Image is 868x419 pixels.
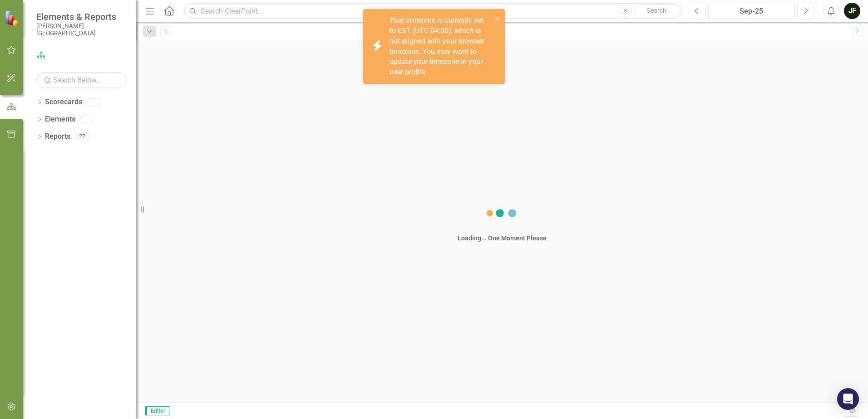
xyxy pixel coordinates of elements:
[647,7,666,14] span: Search
[844,3,860,19] button: JF
[36,72,127,88] input: Search Below...
[36,22,127,37] small: [PERSON_NAME][GEOGRAPHIC_DATA]
[711,6,792,17] div: Sep-25
[36,11,127,22] span: Elements & Reports
[458,234,547,243] div: Loading... One Moment Please
[184,3,682,19] input: Search ClearPoint...
[708,3,795,19] button: Sep-25
[75,133,89,141] div: 27
[837,388,859,410] div: Open Intercom Messenger
[634,5,680,17] button: Search
[5,10,20,26] img: ClearPoint Strategy
[45,132,70,142] a: Reports
[390,15,492,78] div: Your timezone is currently set to EST (UTC-04:00), which is not aligned with your browser timezon...
[45,114,75,125] a: Elements
[145,406,169,415] span: Editor
[45,97,82,107] a: Scorecards
[495,13,501,23] button: close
